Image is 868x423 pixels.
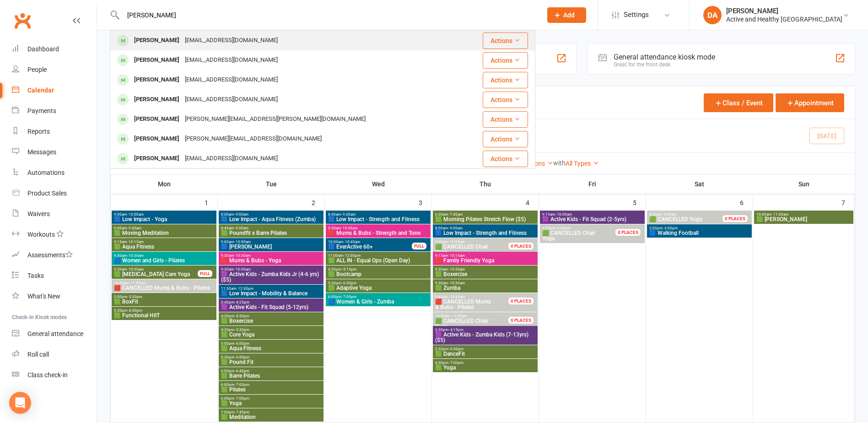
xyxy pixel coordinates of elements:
[435,271,536,277] span: 🟩 Boxercise
[483,33,528,49] button: Actions
[111,174,218,194] th: Mon
[27,272,44,279] div: Tasks
[127,254,144,258] span: - 10:30am
[328,226,429,230] span: 9:30am
[325,174,432,194] th: Wed
[127,226,141,230] span: - 9:45am
[12,365,97,385] a: Class kiosk mode
[343,254,361,258] span: - 12:00pm
[12,266,97,286] a: Tasks
[234,300,249,304] span: - 4:25pm
[448,347,464,351] span: - 6:30pm
[131,93,182,106] div: [PERSON_NAME]
[12,80,97,101] a: Calendar
[435,351,536,357] span: 🟩 DanceFit
[234,314,249,318] span: - 5:30pm
[234,355,249,359] span: - 6:00pm
[450,314,467,318] span: - 11:00am
[221,346,322,351] span: 🟩 Aqua Fitness
[483,72,528,88] button: Actions
[221,342,322,346] span: 5:00pm
[182,132,324,146] div: [PERSON_NAME][EMAIL_ADDRESS][DOMAIN_NAME]
[435,318,488,324] span: 🟩 CANCELLED Chair
[649,216,702,222] span: 🟩 CANCELLED Yoga
[129,281,146,285] span: - 11:00am
[221,258,322,263] span: 🟥 Mums & Bubs - Yoga
[113,258,215,263] span: 🟦 Women and Girls - Pilates
[553,159,566,167] strong: with
[234,328,249,332] span: - 5:30pm
[182,73,280,87] div: [EMAIL_ADDRESS][DOMAIN_NAME]
[448,361,464,365] span: - 7:00pm
[131,113,182,126] div: [PERSON_NAME]
[649,226,750,230] span: 2:00pm
[663,226,678,230] span: - 3:00pm
[205,195,217,210] div: 1
[555,212,572,217] span: - 10:00am
[234,240,251,244] span: - 10:00am
[113,230,215,236] span: 🟩 Moving Meditation
[221,300,322,304] span: 3:40pm
[221,401,322,406] span: 🟩 Yoga
[221,373,322,379] span: 🟩 Barre Pilates
[221,332,322,337] span: 🟩 Core Yoga
[771,212,788,217] span: - 11:00am
[483,111,528,128] button: Actions
[12,204,97,224] a: Waivers
[221,387,322,392] span: 🟩 Pilates
[221,226,322,230] span: 8:45am
[341,212,356,217] span: - 9:30am
[127,212,144,217] span: - 10:00am
[236,287,253,291] span: - 12:30pm
[435,254,536,258] span: 9:15am
[113,244,215,249] span: 🟩 Aqua Fitness
[328,217,429,222] span: 🟦 Low Impact - Strength and Fitness
[435,361,536,365] span: 6:00pm
[756,212,852,217] span: 10:00am
[12,163,97,183] a: Automations
[542,226,626,230] span: 1:00pm
[841,195,854,210] div: 7
[328,254,429,258] span: 11:00am
[113,212,215,217] span: 9:00am
[312,195,324,210] div: 2
[113,281,215,285] span: 10:00am
[615,229,641,236] div: 0 PLACES
[341,281,356,285] span: - 6:30pm
[113,217,215,222] span: 🟦 Low Impact - Yoga
[614,53,715,61] div: General attendance kiosk mode
[726,7,842,15] div: [PERSON_NAME]
[703,6,722,24] div: DA
[448,295,465,299] span: - 10:45am
[328,258,429,263] span: 🟩 ALL IN - Equal Ops (Open Day)
[341,295,356,299] span: - 7:00pm
[182,34,280,47] div: [EMAIL_ADDRESS][DOMAIN_NAME]
[113,299,215,304] span: 🟩 BoxFit
[542,212,643,217] span: 9:15am
[448,254,465,258] span: - 10:15am
[419,195,431,210] div: 3
[726,15,842,23] div: Active and Healthy [GEOGRAPHIC_DATA]
[27,210,50,217] div: Waivers
[27,251,73,259] div: Assessments
[432,174,539,194] th: Thu
[12,121,97,142] a: Reports
[435,226,536,230] span: 8:00am
[722,215,748,222] div: 0 PLACES
[328,295,429,299] span: 6:00pm
[27,293,60,300] div: What's New
[221,244,322,249] span: 🟦 [PERSON_NAME]
[221,240,322,244] span: 9:00am
[435,318,519,329] span: Yoga
[566,160,599,167] a: All Types
[12,224,97,245] a: Workouts
[508,317,534,324] div: 0 PLACES
[341,267,356,271] span: - 5:15pm
[221,396,322,401] span: 6:00pm
[542,217,643,222] span: 🟪 Active Kids - Fit Squad (2-5yrs)
[508,298,534,304] div: 0 PLACES
[182,152,280,165] div: [EMAIL_ADDRESS][DOMAIN_NAME]
[221,254,322,258] span: 9:30am
[435,217,536,222] span: 🟩 Morning Pilates Stretch Flow ($5)
[221,359,322,365] span: 🟩 Pound Fit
